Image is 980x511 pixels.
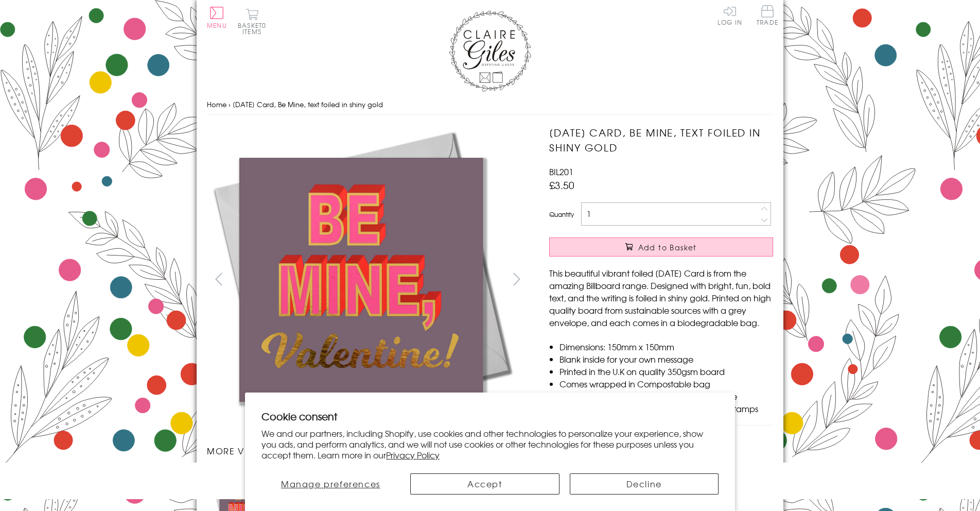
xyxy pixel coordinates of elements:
h1: [DATE] Card, Be Mine, text foiled in shiny gold [549,125,773,155]
button: Manage preferences [261,473,400,495]
label: Quantity [549,210,574,219]
h3: More views [207,445,529,457]
img: Valentine's Day Card, Be Mine, text foiled in shiny gold [529,125,837,434]
button: next [505,267,529,291]
button: Menu [207,7,227,28]
span: › [229,99,231,109]
span: 0 items [242,21,266,36]
span: Trade [757,5,778,25]
li: Dimensions: 150mm x 150mm [559,340,773,353]
span: Menu [207,21,227,30]
button: Decline [570,473,719,495]
span: Add to Basket [638,242,697,252]
span: BIL201 [549,165,573,178]
a: Trade [757,5,778,27]
a: Log In [717,5,742,25]
li: Comes wrapped in Compostable bag [559,378,773,390]
button: Accept [410,473,559,495]
p: We and our partners, including Shopify, use cookies and other technologies to personalize your ex... [261,428,719,460]
a: Home [207,99,226,109]
li: Blank inside for your own message [559,353,773,365]
button: Basket0 items [238,8,266,35]
p: This beautiful vibrant foiled [DATE] Card is from the amazing Billboard range. Designed with brig... [549,267,773,329]
img: Valentine's Day Card, Be Mine, text foiled in shiny gold [207,125,516,434]
button: prev [207,267,230,291]
img: Claire Giles Greetings Cards [449,10,531,92]
nav: breadcrumbs [207,94,773,115]
a: Privacy Policy [386,449,440,461]
button: Add to Basket [549,237,773,257]
h2: Cookie consent [261,409,719,423]
li: With matching sustainable sourced envelope [559,390,773,402]
span: [DATE] Card, Be Mine, text foiled in shiny gold [233,99,383,109]
li: Printed in the U.K on quality 350gsm board [559,365,773,378]
span: Manage preferences [281,478,380,490]
span: £3.50 [549,178,574,192]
